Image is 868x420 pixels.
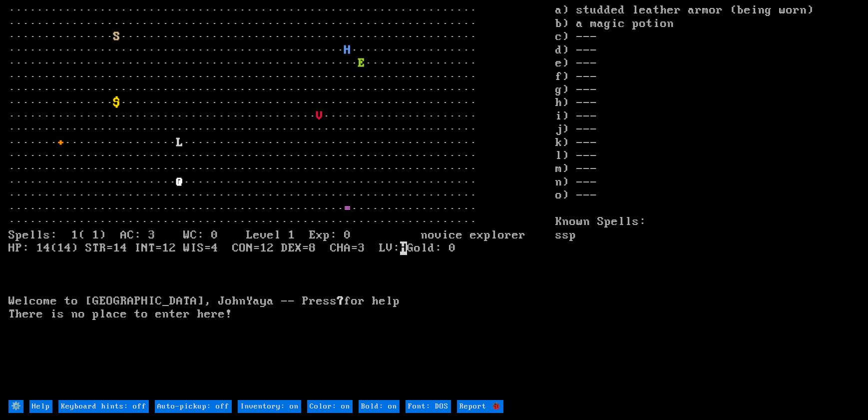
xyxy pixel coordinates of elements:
[457,400,503,413] input: Report 🐞
[8,400,23,413] input: ⚙️
[359,400,400,413] input: Bold: on
[57,136,64,149] font: +
[337,294,344,308] b: ?
[176,136,183,149] font: L
[176,175,183,189] font: @
[555,4,859,399] stats: a) studded leather armor (being worn) b) a magic potion c) --- d) --- e) --- f) --- g) --- h) ---...
[155,400,232,413] input: Auto-pickup: off
[358,56,365,70] font: E
[344,202,351,215] font: =
[8,4,555,399] larn: ··································································· ·····························...
[58,400,149,413] input: Keyboard hints: off
[406,400,451,413] input: Font: DOS
[113,30,120,43] font: S
[400,241,407,255] mark: H
[238,400,301,413] input: Inventory: on
[344,43,351,57] font: H
[316,109,323,123] font: V
[113,96,120,109] font: $
[307,400,353,413] input: Color: on
[29,400,52,413] input: Help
